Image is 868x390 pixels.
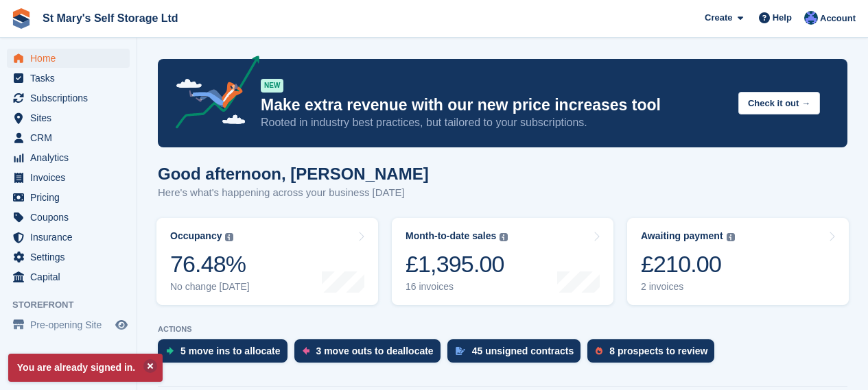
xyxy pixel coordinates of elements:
a: 45 unsigned contracts [447,339,588,369]
a: 8 prospects to review [587,339,721,369]
span: Invoices [30,168,113,187]
span: Pricing [30,188,113,207]
a: menu [7,88,130,108]
a: Occupancy 76.48% No change [DATE] [156,218,378,305]
a: Preview store [113,317,130,333]
img: prospect-51fa495bee0391a8d652442698ab0144808aea92771e9ea1ae160a38d050c398.svg [596,347,602,355]
img: move_ins_to_allocate_icon-fdf77a2bb77ea45bf5b3d319d69a93e2d87916cf1d5bf7949dd705db3b84f3ca.svg [166,347,174,355]
div: Occupancy [170,230,222,242]
div: 3 move outs to deallocate [316,345,434,356]
span: Tasks [30,69,113,88]
a: menu [7,228,130,247]
span: Settings [30,247,113,267]
span: Coupons [30,208,113,227]
a: Awaiting payment £210.00 2 invoices [627,218,849,305]
div: 8 prospects to review [609,345,707,356]
p: ACTIONS [158,325,847,334]
div: No change [DATE] [170,281,250,293]
span: Account [820,12,856,25]
img: icon-info-grey-7440780725fd019a000dd9b08b2336e03edf1995a4989e88bcd33f0948082b44.svg [225,233,233,241]
span: Sites [30,108,113,127]
div: Month-to-date sales [406,230,496,242]
a: menu [7,69,130,88]
span: Storefront [12,298,137,312]
p: Rooted in industry best practices, but tailored to your subscriptions. [261,115,727,130]
h1: Good afternoon, [PERSON_NAME] [158,164,429,183]
span: Insurance [30,228,113,247]
img: price-adjustments-announcement-icon-8257ccfd72463d97f412b2fc003d46551f7dbcb40ab6d574587a9cd5c0d94... [164,56,260,134]
p: Make extra revenue with our new price increases tool [261,95,727,115]
p: Here's what's happening across your business [DATE] [158,185,429,201]
img: stora-icon-8386f47178a22dfd0bd8f6a31ec36ba5ce8667c1dd55bd0f319d3a0aa187defe.svg [11,8,32,29]
div: £210.00 [641,250,735,278]
a: menu [7,247,130,267]
div: £1,395.00 [406,250,508,278]
a: 3 move outs to deallocate [294,339,447,369]
div: 16 invoices [406,281,508,293]
div: 76.48% [170,250,250,278]
span: Capital [30,267,113,287]
span: Help [773,11,792,25]
a: menu [7,49,130,68]
img: icon-info-grey-7440780725fd019a000dd9b08b2336e03edf1995a4989e88bcd33f0948082b44.svg [500,233,508,241]
div: 45 unsigned contracts [472,345,574,356]
a: Month-to-date sales £1,395.00 16 invoices [392,218,613,305]
span: Subscriptions [30,88,113,108]
span: Create [705,11,732,25]
div: NEW [261,79,283,93]
a: menu [7,188,130,207]
span: Pre-opening Site [30,315,113,334]
div: 2 invoices [641,281,735,293]
a: menu [7,315,130,334]
img: move_outs_to_deallocate_icon-f764333ba52eb49d3ac5e1228854f67142a1ed5810a6f6cc68b1a99e826820c5.svg [303,347,309,355]
a: menu [7,128,130,147]
img: contract_signature_icon-13c848040528278c33f63329250d36e43548de30e8caae1d1a13099fd9432cc5.svg [456,347,465,355]
span: CRM [30,128,113,147]
a: menu [7,168,130,187]
img: icon-info-grey-7440780725fd019a000dd9b08b2336e03edf1995a4989e88bcd33f0948082b44.svg [727,233,735,241]
a: menu [7,148,130,167]
button: Check it out → [738,92,820,114]
p: You are already signed in. [8,354,163,382]
a: St Mary's Self Storage Ltd [37,7,184,29]
div: 5 move ins to allocate [180,345,281,356]
div: Awaiting payment [641,230,723,242]
a: menu [7,108,130,127]
a: 5 move ins to allocate [158,339,294,369]
img: Matthew Keenan [804,11,818,25]
span: Home [30,49,113,68]
span: Analytics [30,148,113,167]
a: menu [7,267,130,287]
a: menu [7,208,130,227]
